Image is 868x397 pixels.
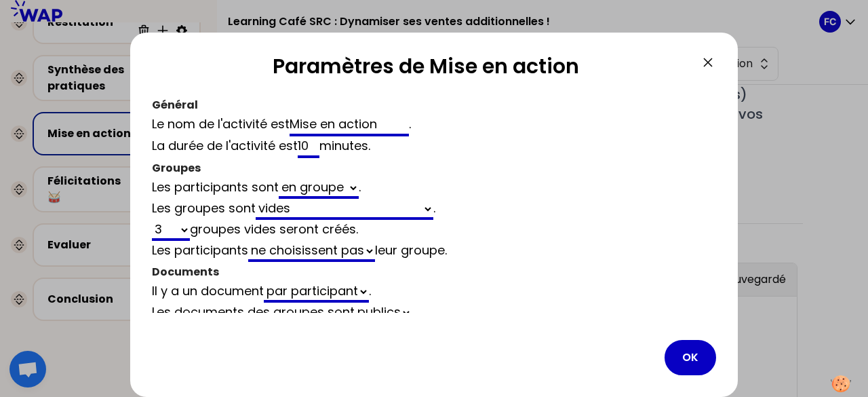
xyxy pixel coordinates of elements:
span: Groupes [152,160,201,176]
h2: Paramètres de Mise en action [152,54,700,84]
div: groupes vides seront créés . [152,220,716,241]
div: Les participants leur groupe . [152,241,716,262]
span: Général [152,97,198,113]
button: OK [665,340,716,375]
div: Les documents des groupes sont . [152,303,716,324]
div: La durée de l'activité est minutes . [152,136,716,158]
div: Il y a un document . [152,282,716,303]
input: infinie [298,136,319,158]
div: Le nom de l'activité est . [152,115,716,136]
div: Les participants sont . [152,178,716,199]
span: Documents [152,264,219,280]
div: Les groupes sont . [152,199,716,220]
